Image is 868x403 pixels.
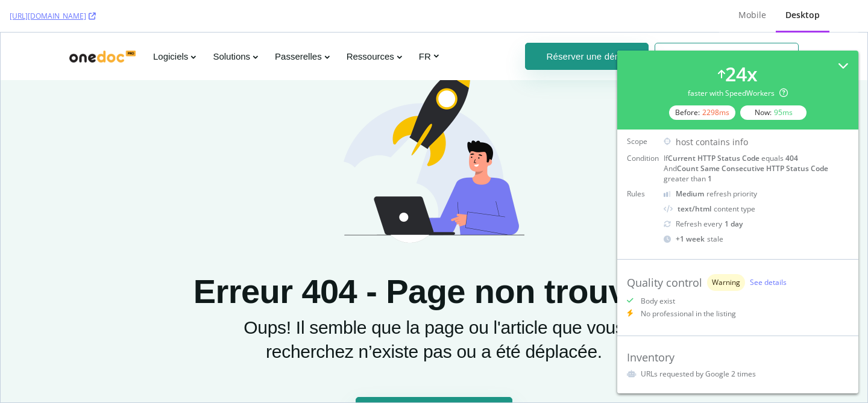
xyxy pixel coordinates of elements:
[664,191,671,197] img: j32suk7ufU7viAAAAAElFTkSuQmCC
[707,274,745,291] div: warning label
[343,30,524,211] img: 404.png
[627,276,702,289] div: Quality control
[785,153,798,163] div: 404
[676,189,704,199] div: Medium
[708,173,712,184] div: 1
[664,219,849,229] div: Refresh every
[355,364,512,398] a: Retour à la page d'accueil
[664,204,849,214] div: content type
[231,283,637,331] h4: Oups! Il semble que la page ou l'article que vous recherchez n’existe pas ou a été déplacée.
[664,173,706,184] div: greater than
[627,189,659,199] div: Rules
[627,369,849,379] li: URLs requested by Google 2 times
[702,107,729,117] div: 2298 ms
[669,105,735,120] div: Before:
[654,10,798,37] a: Prendre un RDV médical
[750,277,787,287] a: See details
[69,18,135,31] img: OneDoc Pro
[785,9,820,21] div: Desktop
[725,60,758,88] div: 24 x
[627,136,659,146] div: Scope
[664,153,849,163] div: If
[627,351,675,364] div: Inventory
[641,296,675,306] div: Body exist
[676,136,849,148] div: host contains info
[664,234,849,244] div: stale
[418,19,430,28] span: FR
[627,153,659,163] div: Condition
[712,279,740,286] span: Warning
[740,105,807,120] div: Now:
[664,163,849,184] div: And
[761,153,784,163] div: equals
[10,11,96,21] a: [URL][DOMAIN_NAME]
[668,153,759,163] div: Current HTTP Status Code
[688,88,788,98] div: faster with SpeedWorkers
[678,204,711,214] div: text/html
[725,219,743,229] div: 1 day
[524,10,647,37] a: Réserver une démo
[676,189,757,199] div: refresh priority
[738,9,766,21] div: Mobile
[774,107,793,117] div: 95 ms
[676,234,705,244] div: + 1 week
[641,308,736,319] div: No professional in the listing
[677,163,828,173] div: Count Same Consecutive HTTP Status Code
